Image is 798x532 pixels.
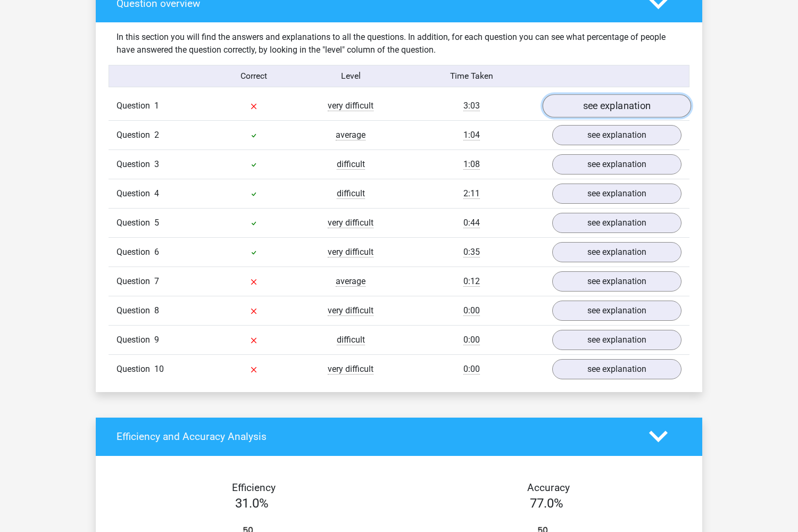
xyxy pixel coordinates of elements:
div: Level [302,70,399,82]
span: 10 [154,364,164,374]
span: Question [117,187,154,200]
span: 9 [154,335,159,345]
span: 4 [154,188,159,198]
span: difficult [337,335,365,345]
div: In this section you will find the answers and explanations to all the questions. In addition, for... [109,31,689,56]
span: 1:08 [463,159,480,170]
h4: Efficiency [117,481,391,494]
span: 0:00 [463,364,480,375]
a: see explanation [552,242,681,262]
span: 2 [154,130,159,140]
span: Question [117,158,154,171]
span: 77.0% [530,496,563,511]
a: see explanation [552,213,681,233]
span: very difficult [328,305,373,316]
span: 0:35 [463,247,480,257]
div: Correct [206,70,303,82]
span: 3 [154,159,159,169]
span: very difficult [328,218,373,228]
span: 3:03 [463,101,480,111]
span: 6 [154,247,159,257]
span: very difficult [328,247,373,257]
span: difficult [337,159,365,170]
a: see explanation [543,94,691,118]
span: 1 [154,101,159,111]
span: 5 [154,218,159,228]
a: see explanation [552,154,681,174]
span: Question [117,129,154,142]
span: Question [117,304,154,317]
a: see explanation [552,125,681,145]
span: Question [117,363,154,376]
span: difficult [337,188,365,199]
h4: Accuracy [411,481,686,494]
span: 7 [154,276,159,286]
a: see explanation [552,271,681,292]
h4: Efficiency and Accuracy Analysis [117,430,633,443]
span: 0:00 [463,335,480,345]
span: 8 [154,305,159,315]
a: see explanation [552,330,681,350]
span: Question [117,275,154,288]
span: very difficult [328,364,373,375]
span: 0:00 [463,305,480,316]
span: 0:12 [463,276,480,287]
span: 2:11 [463,188,480,199]
span: average [336,130,365,140]
span: Question [117,217,154,229]
a: see explanation [552,359,681,379]
a: see explanation [552,184,681,204]
a: see explanation [552,301,681,321]
span: Question [117,334,154,346]
span: Question [117,246,154,259]
span: 0:44 [463,218,480,228]
span: average [336,276,365,287]
span: 31.0% [235,496,269,511]
span: 1:04 [463,130,480,140]
span: Question [117,99,154,112]
div: Time Taken [399,70,544,82]
span: very difficult [328,101,373,111]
